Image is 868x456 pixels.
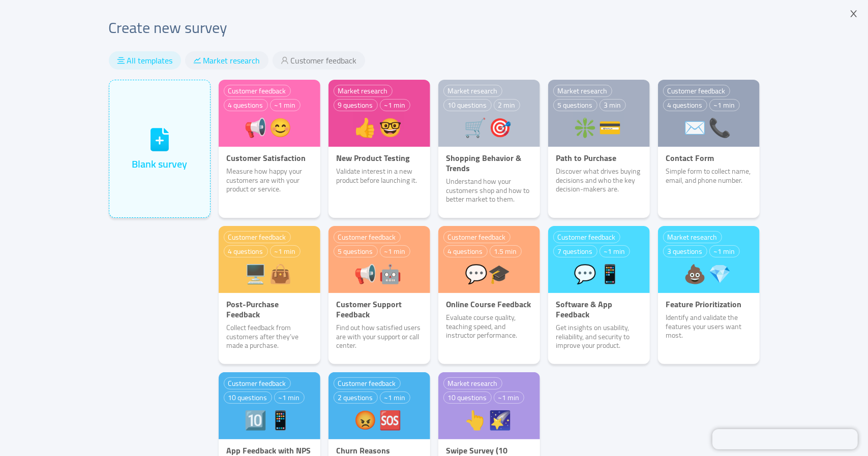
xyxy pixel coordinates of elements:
div: Domain: [DOMAIN_NAME] [26,26,112,35]
div: 10 questions [443,392,492,404]
div: 👆️🌠 [443,411,535,429]
div: ~1 min [270,99,301,111]
div: 10 questions [224,392,272,404]
div: Customer feedback [553,231,620,243]
div: Blank survey [132,156,187,172]
div: Market research [443,85,502,97]
h2: Create new survey [109,16,760,39]
div: 5 questions [553,99,597,111]
div: 💬📱 [553,265,645,283]
div: Customer feedback [443,231,511,243]
div: ~1 min [494,392,524,404]
div: 4 questions [224,245,268,257]
p: Collect feedback from customers after they’ve made a purchase. [219,323,320,350]
div: 3 min [600,99,626,111]
div: Customer feedback [334,377,401,389]
div: ~1 min [380,99,410,111]
div: Customer feedback [334,231,401,243]
div: 📢😊️ [224,118,315,137]
div: 10 questions [443,99,492,111]
iframe: Chatra live chat [712,429,858,449]
div: 😡🆘 [334,411,425,429]
div: Customer feedback [224,231,291,243]
div: Keywords nach Traffic [110,60,175,67]
img: tab_keywords_by_traffic_grey.svg [99,59,107,67]
p: Validate interest in a new product before launching it. [328,167,430,185]
div: Market research [553,85,612,97]
p: Simple form to collect name, email, and phone number. [658,167,760,185]
div: Domain [52,60,75,67]
p: Customer Support Feedback [328,299,430,319]
p: Feature Prioritization [658,299,760,309]
p: Churn Reasons [328,445,430,455]
div: 🖥️👜 [224,265,315,283]
div: ~1 min [274,392,305,404]
img: website_grey.svg [16,26,24,35]
div: ✉️📞️️️ [663,118,755,137]
div: 2 questions [334,392,378,404]
img: logo_orange.svg [16,16,24,24]
div: ~1 min [709,99,740,111]
p: Evaluate course quality, teaching speed, and instructor performance. [438,313,540,340]
div: Market research [443,377,502,389]
p: Get insights on usability, reliability, and security to improve your product. [548,323,650,350]
div: ~1 min [380,245,410,257]
div: 🛒🎯 [443,118,535,137]
div: Customer feedback [663,85,730,97]
p: App Feedback with NPS [219,445,320,455]
p: Measure how happy your customers are with your product or service. [219,167,320,194]
p: Identify and validate the features your users want most. [658,313,760,340]
p: Shopping Behavior & Trends [438,153,540,173]
div: 1.5 min [490,245,522,257]
i: icon: align-center [117,56,125,64]
p: Online Course Feedback [438,299,540,309]
p: Post-Purchase Feedback [219,299,320,319]
div: ~1 min [709,245,740,257]
div: 4 questions [443,245,488,257]
p: Path to Purchase [548,153,650,163]
span: Customer feedback [291,55,357,66]
div: 9 questions [334,99,378,111]
i: icon: user [281,56,289,64]
p: Customer Satisfaction [219,153,320,163]
div: Market research [334,85,393,97]
span: Market research [203,55,260,66]
i: icon: close [849,9,858,18]
div: 4 questions [663,99,707,111]
div: ~1 min [270,245,301,257]
p: New Product Testing [328,153,430,163]
div: 5 questions [334,245,378,257]
div: ~1 min [380,392,410,404]
div: 2 min [494,99,520,111]
p: Contact Form [658,153,760,163]
div: Customer feedback [224,85,291,97]
div: ~1 min [600,245,630,257]
p: Discover what drives buying decisions and who the key decision-makers are. [548,167,650,194]
i: icon: stock [193,56,201,64]
div: Customer feedback [224,377,291,389]
div: 📢🤖 [334,265,425,283]
div: 4 questions [224,99,268,111]
span: All templates [127,55,173,66]
p: Understand how your customers shop and how to better market to them. [438,177,540,204]
p: Find out how satisfied users are with your support or call center. [328,323,430,350]
div: 7 questions [553,245,597,257]
div: 3 questions [663,245,707,257]
div: 💩💎 [663,265,755,283]
div: ❇️💳 [553,118,645,137]
div: 👍🤓 [334,118,425,137]
div: v 4.0.24 [28,16,50,24]
div: 🔟📱 [224,411,315,429]
div: 💬‍🎓 [443,265,535,283]
div: Market research [663,231,722,243]
img: tab_domain_overview_orange.svg [41,59,49,67]
p: Software & App Feedback [548,299,650,319]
